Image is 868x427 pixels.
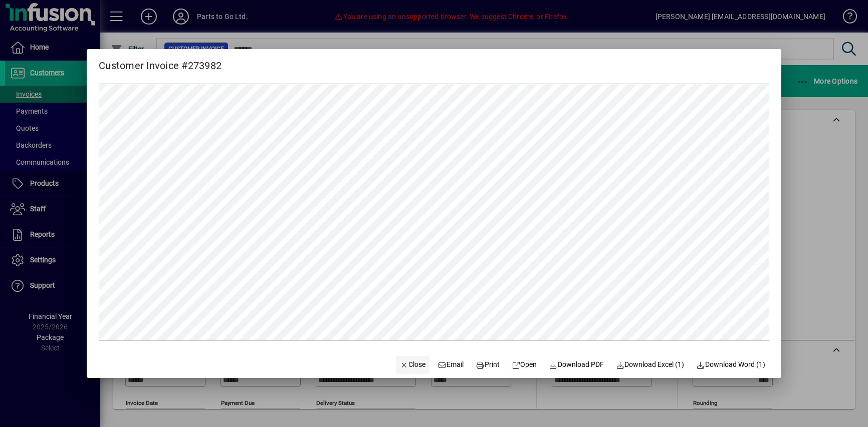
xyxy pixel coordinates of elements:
span: Open [512,359,537,370]
button: Email [433,356,468,374]
span: Download Word (1) [696,359,765,370]
button: Print [472,356,504,374]
button: Download Excel (1) [612,356,689,374]
span: Email [438,359,464,370]
span: Print [476,359,500,370]
span: Download Excel (1) [616,359,685,370]
span: Close [400,359,426,370]
a: Open [508,356,541,374]
h2: Customer Invoice #273982 [87,49,234,74]
a: Download PDF [545,356,608,374]
span: Download PDF [549,359,604,370]
button: Close [396,356,430,374]
button: Download Word (1) [692,356,769,374]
